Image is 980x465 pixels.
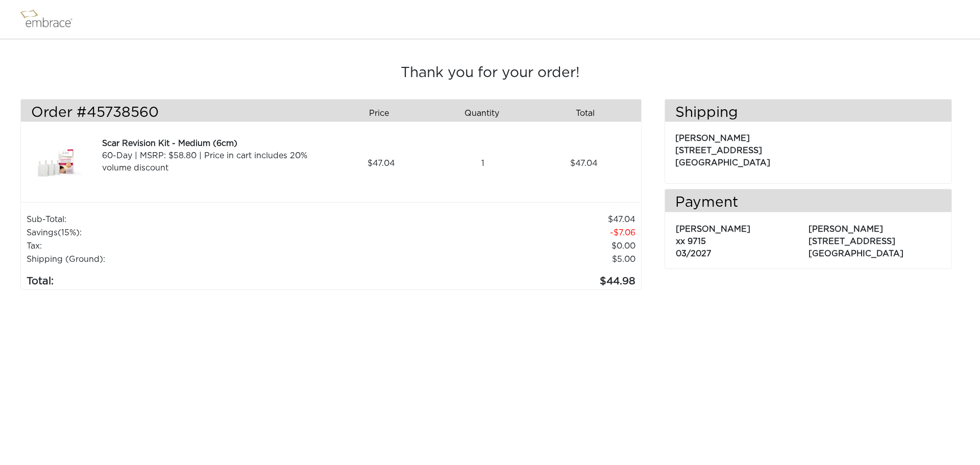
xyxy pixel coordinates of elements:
img: logo.png [18,7,84,32]
p: [PERSON_NAME] [STREET_ADDRESS] [GEOGRAPHIC_DATA] [808,218,941,260]
td: Sub-Total: [26,213,361,226]
span: (15%) [58,229,80,237]
img: 26525890-8dcd-11e7-bd72-02e45ca4b85b.jpeg [31,137,82,189]
h3: Payment [665,194,951,212]
span: Quantity [464,107,499,119]
td: 0.00 [361,239,636,253]
td: 44.98 [361,266,636,289]
td: 7.06 [361,226,636,239]
div: Scar Revision Kit - Medium (6cm) [102,137,327,150]
div: 60-Day | MSRP: $58.80 | Price in cart includes 20% volume discount [102,150,327,174]
span: [PERSON_NAME] [676,225,750,233]
div: Total [537,105,641,122]
div: Price [331,105,434,122]
h3: Shipping [665,105,951,122]
h3: Order #45738560 [31,105,323,122]
td: Savings : [26,226,361,239]
span: 03/2027 [676,250,712,258]
td: Shipping (Ground): [26,253,361,266]
td: Tax: [26,239,361,253]
td: $5.00 [361,253,636,266]
td: Total: [26,266,361,289]
h3: Thank you for your order! [20,65,960,82]
span: xx 9715 [676,237,706,246]
span: 47.04 [570,157,598,169]
td: 47.04 [361,213,636,226]
p: [PERSON_NAME] [STREET_ADDRESS] [GEOGRAPHIC_DATA] [675,127,941,169]
span: 47.04 [367,157,395,169]
span: 1 [481,157,484,169]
